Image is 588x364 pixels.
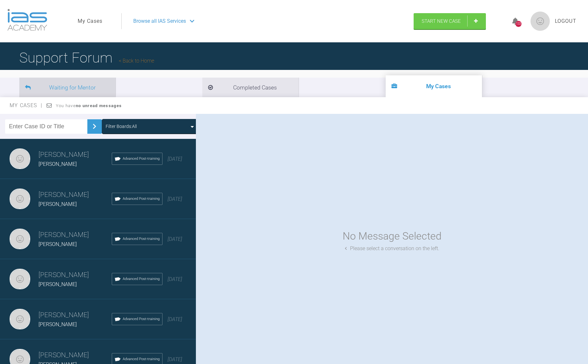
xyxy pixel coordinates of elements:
[89,121,100,131] img: chevronRight.28bd32b0.svg
[202,78,299,97] li: Completed Cases
[133,17,186,25] span: Browse all IAS Services
[168,276,182,282] span: [DATE]
[39,281,77,287] span: [PERSON_NAME]
[343,228,442,244] div: No Message Selected
[422,18,461,24] span: Start New Case
[119,58,154,64] a: Back to Home
[123,316,160,322] span: Advanced Post-training
[386,75,482,97] li: My Cases
[168,156,182,162] span: [DATE]
[10,229,30,249] img: Mezmin Sawani
[123,356,160,362] span: Advanced Post-training
[39,149,112,160] h3: [PERSON_NAME]
[39,321,77,327] span: [PERSON_NAME]
[19,78,116,97] li: Waiting for Mentor
[78,17,102,25] a: My Cases
[10,102,43,108] span: My Cases
[39,190,112,200] h3: [PERSON_NAME]
[39,270,112,281] h3: [PERSON_NAME]
[39,241,77,247] span: [PERSON_NAME]
[168,316,182,322] span: [DATE]
[19,47,154,69] h1: Support Forum
[123,156,160,162] span: Advanced Post-training
[39,201,77,207] span: [PERSON_NAME]
[168,196,182,202] span: [DATE]
[515,21,522,27] div: 133
[10,269,30,289] img: Mezmin Sawani
[168,236,182,242] span: [DATE]
[106,123,137,130] div: Filter Boards: All
[5,119,87,134] input: Enter Case ID or Title
[123,276,160,282] span: Advanced Post-training
[10,309,30,329] img: Mezmin Sawani
[39,350,112,361] h3: [PERSON_NAME]
[76,103,122,108] strong: no unread messages
[555,17,576,25] a: Logout
[414,13,486,29] a: Start New Case
[39,310,112,321] h3: [PERSON_NAME]
[123,196,160,202] span: Advanced Post-training
[7,9,47,31] img: logo-light.3e3ef733.png
[10,148,30,169] img: Mezmin Sawani
[39,230,112,241] h3: [PERSON_NAME]
[39,161,77,167] span: [PERSON_NAME]
[168,356,182,362] span: [DATE]
[531,12,550,31] img: profile.png
[56,103,122,108] span: You have
[345,244,439,253] div: Please select a conversation on the left.
[10,189,30,209] img: Mezmin Sawani
[123,236,160,242] span: Advanced Post-training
